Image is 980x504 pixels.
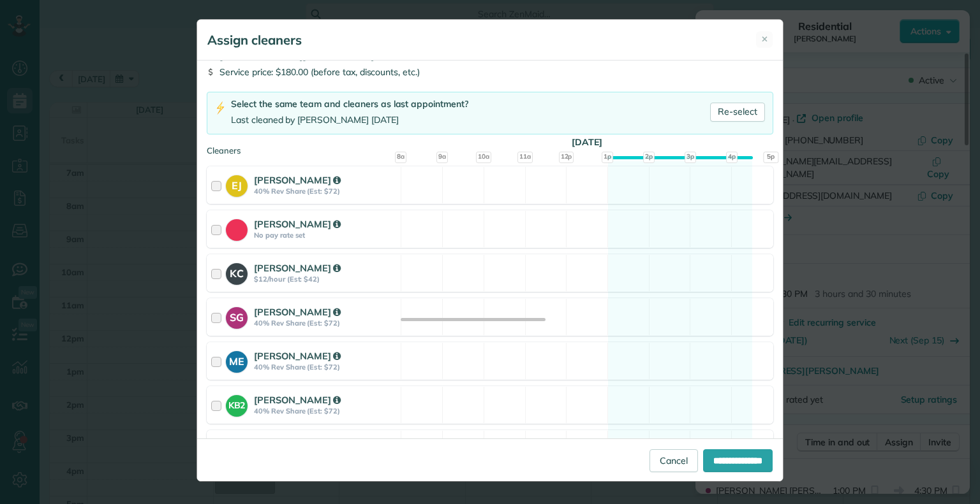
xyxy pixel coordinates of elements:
strong: 40% Rev Share (Est: $72) [254,363,397,371]
a: Cancel [650,449,698,472]
h5: Assign cleaners [207,31,302,49]
div: Service price: $180.00 (before tax, discounts, etc.) [207,66,773,78]
strong: [PERSON_NAME] [254,350,341,362]
strong: KB2 [226,395,248,412]
strong: SG [226,307,248,325]
img: lightning-bolt-icon-94e5364df696ac2de96d3a42b8a9ff6ba979493684c50e6bbbcda72601fa0d29.png [215,101,226,115]
strong: $12/hour (Est: $42) [254,275,397,284]
strong: [PERSON_NAME] [254,174,341,186]
strong: ME [226,351,248,369]
strong: EJ [226,175,248,193]
div: Last cleaned by [PERSON_NAME] [DATE] [231,113,468,127]
strong: [PERSON_NAME] [254,218,341,230]
strong: KC [226,263,248,281]
strong: [PERSON_NAME] [254,394,341,406]
strong: [PERSON_NAME] [254,262,341,274]
div: Cleaners [207,145,773,148]
strong: No pay rate set [254,231,397,240]
strong: 40% Rev Share (Est: $72) [254,319,397,328]
span: ✕ [761,33,768,45]
strong: 40% Rev Share (Est: $72) [254,187,397,196]
div: Select the same team and cleaners as last appointment? [231,97,468,111]
strong: [PERSON_NAME] [254,306,341,318]
a: Re-select [710,103,765,122]
strong: [PERSON_NAME] [254,438,341,450]
strong: 40% Rev Share (Est: $72) [254,407,397,415]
